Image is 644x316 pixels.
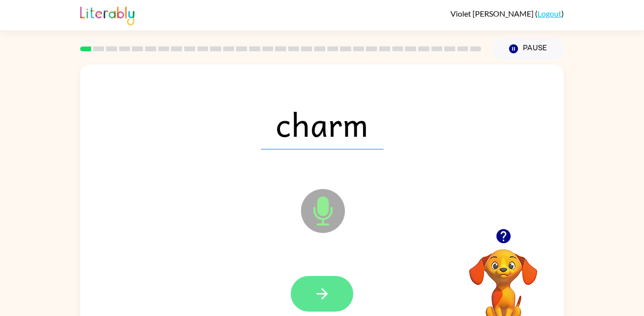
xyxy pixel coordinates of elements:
[261,99,384,149] span: charm
[451,9,564,18] div: ( )
[537,9,561,18] a: Logout
[451,9,535,18] span: Violet [PERSON_NAME]
[493,38,564,60] button: Pause
[80,4,134,25] img: Literably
